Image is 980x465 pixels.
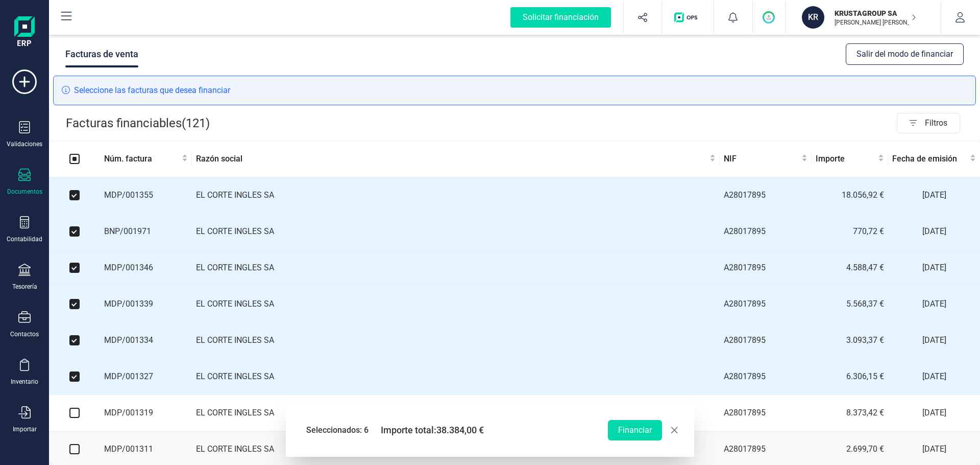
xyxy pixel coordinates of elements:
[192,322,720,359] td: EL CORTE INGLES SA
[798,1,928,34] button: KRKRUSTAGROUP SA[PERSON_NAME] [PERSON_NAME]
[812,177,888,214] td: 18.056,92 €
[724,153,799,165] span: NIF
[12,283,37,291] div: Tesorería
[100,250,192,286] td: MDP/001346
[720,359,812,395] td: A28017895
[720,250,812,286] td: A28017895
[888,359,980,395] td: [DATE]
[192,395,720,431] td: EL CORTE INGLES SA
[381,423,484,437] span: Importe total:
[7,188,42,196] div: Documentos
[100,322,192,359] td: MDP/001334
[104,153,180,165] span: Núm. factura
[888,214,980,250] td: [DATE]
[720,177,812,214] td: A28017895
[100,359,192,395] td: MDP/001327
[7,235,42,243] div: Contabilidad
[10,330,39,338] div: Contactos
[7,140,42,148] div: Validaciones
[192,177,720,214] td: EL CORTE INGLES SA
[192,214,720,250] td: EL CORTE INGLES SA
[100,214,192,250] td: BNP/001971
[888,250,980,286] td: [DATE]
[835,18,916,27] p: [PERSON_NAME] [PERSON_NAME]
[888,177,980,214] td: [DATE]
[674,12,701,22] img: Logo de OPS
[66,113,210,133] p: Facturas financiables ( 121 )
[608,420,662,440] button: Financiar
[510,7,611,28] div: Solicitar financiación
[816,153,876,165] span: Importe
[53,76,976,105] div: Seleccione las facturas que desea financiar
[498,1,623,34] button: Solicitar financiación
[720,322,812,359] td: A28017895
[720,214,812,250] td: A28017895
[720,286,812,322] td: A28017895
[196,153,707,165] span: Razón social
[100,286,192,322] td: MDP/001339
[668,1,707,34] button: Logo de OPS
[897,113,960,133] button: Filtros
[100,177,192,214] td: MDP/001355
[812,286,888,322] td: 5.568,37 €
[192,359,720,395] td: EL CORTE INGLES SA
[892,153,968,165] span: Fecha de emisión
[812,214,888,250] td: 770,72 €
[192,250,720,286] td: EL CORTE INGLES SA
[802,6,824,29] div: KR
[812,395,888,431] td: 8.373,42 €
[306,424,369,436] span: Seleccionados: 6
[436,425,484,435] span: 38.384,00 €
[11,378,38,386] div: Inventario
[888,322,980,359] td: [DATE]
[192,286,720,322] td: EL CORTE INGLES SA
[812,322,888,359] td: 3.093,37 €
[100,395,192,431] td: MDP/001319
[14,16,35,49] img: Logo Finanedi
[888,395,980,431] td: [DATE]
[13,425,37,433] div: Importar
[812,359,888,395] td: 6.306,15 €
[888,286,980,322] td: [DATE]
[812,250,888,286] td: 4.588,47 €
[65,41,138,67] div: Facturas de venta
[846,43,964,65] button: Salir del modo de financiar
[720,395,812,431] td: A28017895
[925,113,960,133] span: Filtros
[835,8,916,18] p: KRUSTAGROUP SA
